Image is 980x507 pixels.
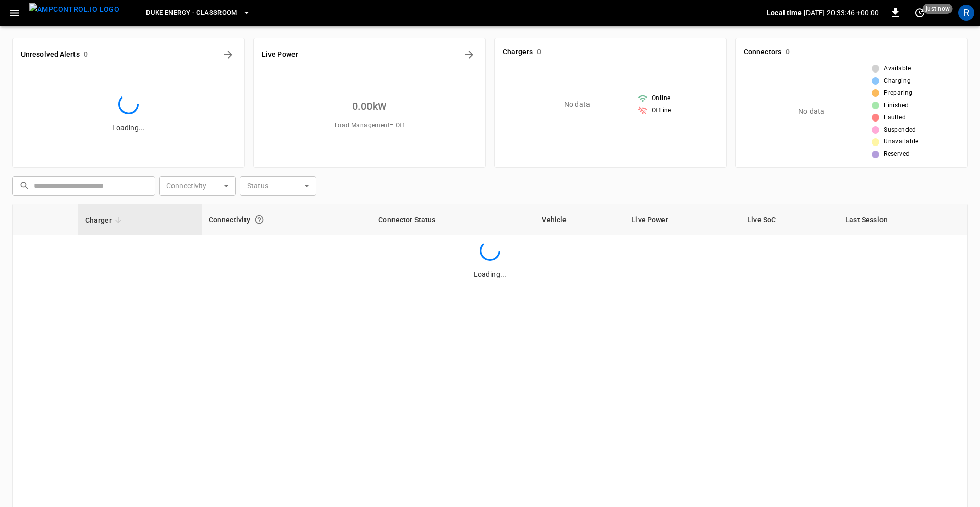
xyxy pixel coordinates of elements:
span: Loading... [112,124,145,132]
p: [DATE] 20:33:46 +00:00 [804,8,879,18]
div: Connectivity [209,210,364,229]
span: just now [923,4,953,14]
h6: Live Power [262,49,298,60]
h6: 0.00 kW [352,98,387,114]
span: Loading... [474,270,506,278]
p: No data [798,106,824,117]
p: No data [564,99,590,110]
p: Local time [767,8,802,18]
span: Available [884,64,911,74]
button: All Alerts [220,46,236,63]
span: Finished [884,101,909,111]
button: Connection between the charger and our software. [250,210,268,229]
h6: 0 [537,46,541,58]
span: Faulted [884,113,906,123]
h6: Connectors [744,46,781,58]
h6: Chargers [503,46,533,58]
th: Vehicle [534,204,624,235]
span: Preparing [884,88,913,99]
span: Reserved [884,149,910,159]
button: Duke Energy - Classroom [142,3,255,23]
h6: 0 [786,46,790,58]
span: Online [652,93,670,104]
th: Live SoC [740,204,838,235]
span: Charging [884,76,911,86]
th: Live Power [624,204,740,235]
img: ampcontrol.io logo [29,3,119,16]
span: Load Management = Off [335,120,404,131]
th: Connector Status [371,204,534,235]
span: Unavailable [884,137,918,147]
span: Duke Energy - Classroom [146,7,237,19]
button: Energy Overview [461,46,477,63]
span: Offline [652,106,671,116]
h6: Unresolved Alerts [21,49,80,60]
th: Last Session [838,204,967,235]
span: Suspended [884,125,916,135]
h6: 0 [84,49,88,60]
span: Charger [85,214,125,226]
button: set refresh interval [912,5,928,21]
div: profile-icon [958,5,974,21]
